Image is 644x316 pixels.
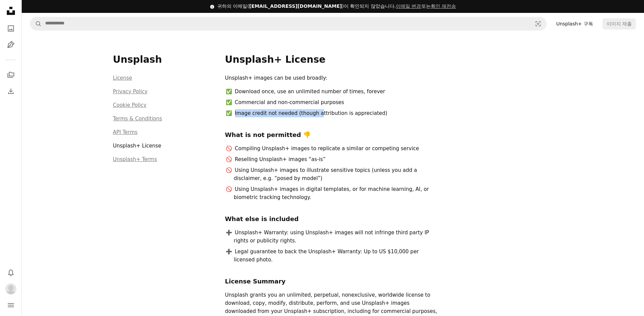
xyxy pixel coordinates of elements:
li: Legal guarantee to back the Unsplash+ Warranty: Up to US $10,000 per licensed photo. [234,248,441,264]
span: [EMAIL_ADDRESS][DOMAIN_NAME] [249,3,342,9]
li: Using Unsplash+ images to illustrate sensitive topics (unless you add a disclaimer, e.g. “posed b... [234,166,441,182]
a: Unsplash+ Terms [113,156,157,162]
button: Unsplash 검색 [30,17,42,30]
form: 사이트 전체에서 이미지 찾기 [30,17,547,31]
a: Unsplash+ 구독 [552,18,597,29]
h1: Unsplash+ License [225,54,553,66]
a: 일러스트 [4,38,18,52]
button: 알림 [4,266,18,279]
h4: What is not permitted 👎 [225,131,441,139]
a: 컬렉션 [4,68,18,82]
p: Unsplash+ images can be used broadly: [225,74,441,82]
a: Terms & Conditions [113,116,162,122]
li: Commercial and non-commercial purposes [234,98,441,106]
button: 프로필 [4,282,18,296]
li: Using Unsplash+ images in digital templates, or for machine learning, AI, or biometric tracking t... [234,185,441,201]
div: 귀하의 이메일( )이 확인되지 않았습니다. [217,3,456,10]
button: 이미지 제출 [603,18,636,29]
a: Cookie Policy [113,102,147,108]
h4: License Summary [225,277,441,285]
button: 시각적 검색 [530,17,546,30]
a: License [113,75,132,81]
img: 사용자 h h의 아바타 [5,283,16,294]
button: 메뉴 [4,298,18,312]
a: Privacy Policy [113,88,148,95]
li: Unsplash+ Warranty: using Unsplash+ images will not infringe third party IP rights or publicity r... [234,229,441,245]
a: 사진 [4,22,18,35]
a: 이메일 변경 [396,3,421,9]
a: 홈 — Unsplash [4,4,18,19]
li: Compiling Unsplash+ images to replicate a similar or competing service [234,144,441,153]
li: Download once, use an unlimited number of times, forever [234,87,441,96]
li: Image credit not needed (though attribution is appreciated) [234,109,441,117]
a: 다운로드 내역 [4,84,18,98]
li: Reselling Unsplash+ images “as-is” [234,155,441,163]
button: 확인 재전송 [431,3,456,10]
a: API Terms [113,129,138,135]
h4: What else is included [225,215,441,223]
span: 또는 [396,3,456,9]
h3: Unsplash [113,54,217,66]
